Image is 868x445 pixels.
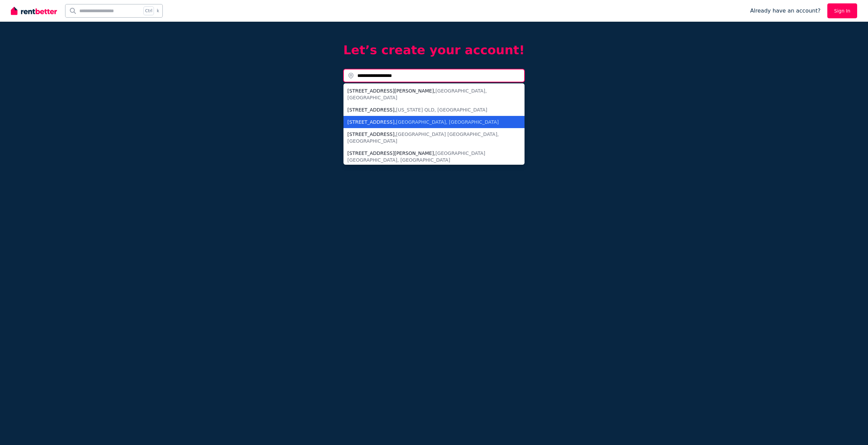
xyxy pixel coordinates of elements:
[827,3,857,18] a: Sign In
[343,43,525,57] h2: Let’s create your account!
[396,107,487,113] span: [US_STATE] QLD, [GEOGRAPHIC_DATA]
[750,7,821,15] span: Already have an account?
[143,6,154,15] span: Ctrl
[348,131,513,144] div: [STREET_ADDRESS] ,
[157,8,159,14] span: k
[348,150,513,163] div: [STREET_ADDRESS][PERSON_NAME] ,
[348,87,513,101] div: [STREET_ADDRESS][PERSON_NAME] ,
[396,119,499,125] span: [GEOGRAPHIC_DATA], [GEOGRAPHIC_DATA]
[11,6,57,16] img: RentBetter
[348,132,499,144] span: [GEOGRAPHIC_DATA] [GEOGRAPHIC_DATA], [GEOGRAPHIC_DATA]
[348,106,513,113] div: [STREET_ADDRESS] ,
[348,119,513,125] div: [STREET_ADDRESS] ,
